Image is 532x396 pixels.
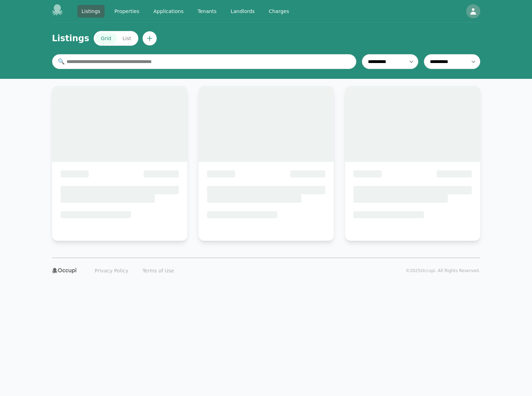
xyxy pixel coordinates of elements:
[406,268,480,274] p: © 2025 Occupi. All Rights Reserved.
[264,5,293,18] a: Charges
[117,33,137,44] button: List
[52,33,89,44] h1: Listings
[110,5,144,18] a: Properties
[77,5,105,18] a: Listings
[143,31,157,45] button: Create new listing
[149,5,188,18] a: Applications
[95,33,117,44] button: Grid
[226,5,259,18] a: Landlords
[193,5,221,18] a: Tenants
[138,265,178,276] a: Terms of Use
[90,265,132,276] a: Privacy Policy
